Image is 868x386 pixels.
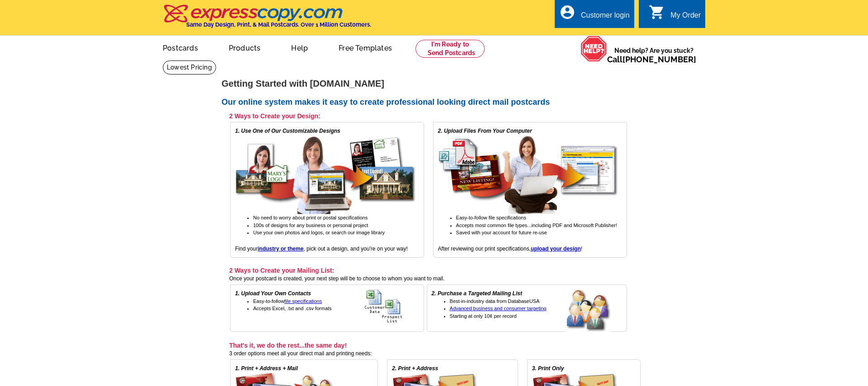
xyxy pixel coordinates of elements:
[566,289,622,333] img: buy a targeted mailing list
[235,290,311,297] em: 1. Upload Your Own Contacts
[456,230,547,235] span: Saved with your account for future re-use
[229,350,372,357] span: 3 order options meet all your direct mail and printing needs:
[670,11,701,24] div: My Order
[235,135,416,214] img: free online postcard designs
[277,37,322,58] a: Help
[253,306,332,311] span: Accepts Excel, .txt and .csv formats
[581,11,630,24] div: Customer login
[229,112,627,120] h3: 2 Ways to Create your Design:
[324,37,406,58] a: Free Templates
[229,266,627,274] h3: 2 Ways to Create your Mailing List:
[531,246,581,252] a: upload your design
[456,215,526,220] span: Easy-to-follow file specifications
[364,289,419,323] img: upload your own address list for free
[450,313,517,319] span: Starting at only 10¢ per record
[229,275,444,282] span: Once your postcard is created, your next step will be to choose to whom you want to mail.
[432,290,522,297] em: 2. Purchase a Targeted Mailing List
[222,79,646,88] h1: Getting Started with [DOMAIN_NAME]
[284,298,322,304] a: file specifications
[438,246,582,252] span: After reviewing our print specifications, !
[649,10,701,21] a: shopping_cart My Order
[450,298,540,304] span: Best-in-industry data from DatabaseUSA
[253,223,368,228] span: 100s of designs for any business or personal project
[532,365,564,372] em: 3. Print Only
[559,4,576,20] i: account_circle
[253,298,322,304] span: Easy-to-follow
[392,365,438,372] em: 2. Print + Address
[438,128,532,134] em: 2. Upload Files From Your Computer
[148,37,212,58] a: Postcards
[623,55,696,64] a: [PHONE_NUMBER]
[222,98,646,107] h2: Our online system makes it easy to create professional looking direct mail postcards
[450,306,547,311] a: Advanced business and consumer targeting
[163,11,371,28] a: Same Day Design, Print, & Mail Postcards. Over 1 Million Customers.
[559,10,630,21] a: account_circle Customer login
[253,230,385,235] span: Use your own photos and logos, or search our image library
[607,46,701,64] span: Need help? Are you stuck?
[580,36,607,62] img: help
[235,365,298,372] em: 1. Print + Address + Mail
[258,246,303,252] a: industry or theme
[235,246,408,252] span: Find your , pick out a design, and you're on your way!
[607,55,696,64] span: Call
[186,21,371,28] h4: Same Day Design, Print, & Mail Postcards. Over 1 Million Customers.
[438,135,619,214] img: upload your own design for free
[229,341,641,349] h3: That's it, we do the rest...the same day!
[649,4,665,20] i: shopping_cart
[456,223,617,228] span: Accepts most common file types...including PDF and Microsoft Publisher!
[235,128,340,134] em: 1. Use One of Our Customizable Designs
[214,37,275,58] a: Products
[253,215,368,220] span: No need to worry about print or postal specifications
